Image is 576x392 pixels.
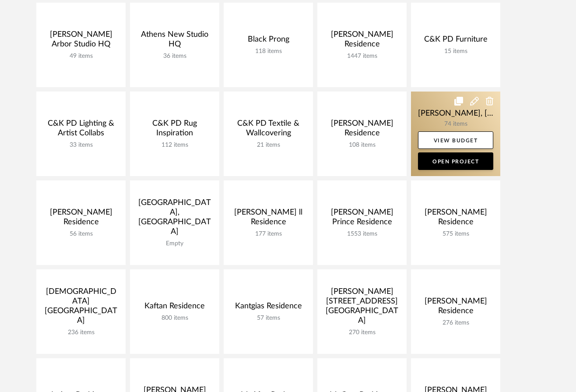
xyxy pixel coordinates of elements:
div: 575 items [418,230,493,238]
div: [PERSON_NAME] Residence [418,297,493,319]
div: [PERSON_NAME] Arbor Studio HQ [43,30,119,53]
div: 49 items [43,53,119,60]
div: C&K PD Furniture [418,35,493,48]
div: [PERSON_NAME] Residence [324,119,400,141]
div: 236 items [43,329,119,336]
div: 56 items [43,230,119,238]
div: 33 items [43,141,119,149]
div: C&K PD Lighting & Artist Collabs [43,119,119,141]
div: 112 items [137,141,212,149]
div: [PERSON_NAME] Residence [43,208,119,230]
a: Open Project [418,152,493,170]
div: [PERSON_NAME] Residence [324,30,400,53]
div: [PERSON_NAME] Residence [418,208,493,230]
div: 270 items [324,329,400,336]
div: 177 items [231,230,306,238]
div: [PERSON_NAME] ll Residence [231,208,306,230]
div: 118 items [231,48,306,55]
div: Kaftan Residence [137,301,212,314]
div: [DEMOGRAPHIC_DATA] [GEOGRAPHIC_DATA] [43,287,119,329]
div: 1553 items [324,230,400,238]
div: C&K PD Rug Inspiration [137,119,212,141]
div: 36 items [137,53,212,60]
div: Black Prong [231,35,306,48]
div: Kantgias Residence [231,301,306,314]
a: View Budget [418,131,493,149]
div: 15 items [418,48,493,55]
div: 1447 items [324,53,400,60]
div: [PERSON_NAME] Prince Residence [324,208,400,230]
div: 276 items [418,319,493,327]
div: 21 items [231,141,306,149]
div: C&K PD Textile & Wallcovering [231,119,306,141]
div: Athens New Studio HQ [137,30,212,53]
div: 108 items [324,141,400,149]
div: 800 items [137,314,212,322]
div: 57 items [231,314,306,322]
div: [GEOGRAPHIC_DATA], [GEOGRAPHIC_DATA] [137,198,212,240]
div: [PERSON_NAME] [STREET_ADDRESS][GEOGRAPHIC_DATA] [324,287,400,329]
div: Empty [137,240,212,247]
